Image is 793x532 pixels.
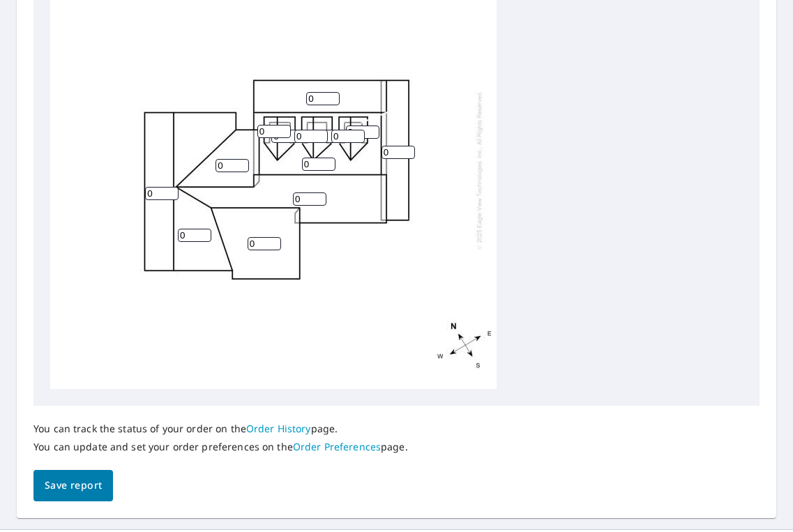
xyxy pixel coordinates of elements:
span: Save report [45,477,102,494]
p: You can update and set your order preferences on the page. [33,441,408,453]
a: Order History [246,422,311,435]
button: Save report [33,470,113,501]
a: Order Preferences [293,440,381,453]
p: You can track the status of your order on the page. [33,423,408,435]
